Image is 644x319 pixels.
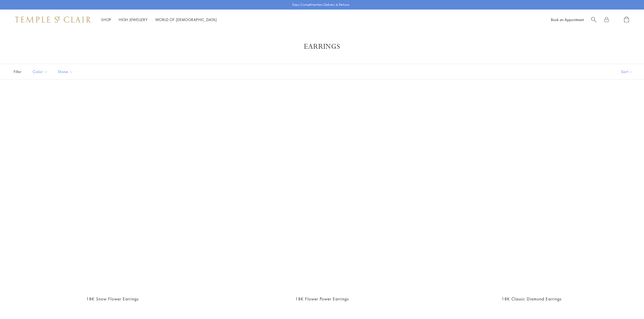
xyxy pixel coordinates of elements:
a: World of [DEMOGRAPHIC_DATA]World of [DEMOGRAPHIC_DATA] [155,17,217,22]
a: ShopShop [101,17,111,22]
a: Search [591,17,596,23]
span: Color [30,69,52,75]
button: Show sort by [610,64,644,79]
a: 18K Snow Flower Earrings [13,92,212,291]
button: Color [29,66,52,77]
a: High JewelleryHigh Jewellery [119,17,148,22]
a: 18K Flower Power Earrings [222,92,422,291]
span: Stone [55,69,77,75]
nav: Main navigation [101,17,217,23]
img: Temple St. Clair [15,17,91,23]
a: Open Shopping Bag [624,17,629,23]
h1: Earrings [20,42,624,51]
a: 18K Classic Diamond Earrings [432,92,631,291]
button: Stone [54,66,77,77]
a: Book an Appointment [551,17,584,22]
p: Enjoy Complimentary Delivery & Returns [292,2,349,7]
